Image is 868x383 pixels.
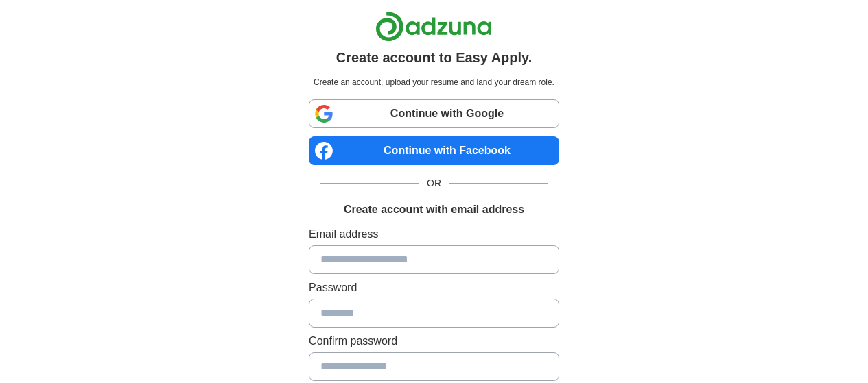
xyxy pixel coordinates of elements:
label: Confirm password [309,333,559,349]
a: Continue with Google [309,99,559,128]
p: Create an account, upload your resume and land your dream role. [312,76,556,88]
span: OR [419,176,449,190]
img: Adzuna logo [375,11,492,42]
label: Password [309,280,559,296]
h1: Create account with email address [344,201,524,218]
h1: Create account to Easy Apply. [336,47,532,68]
a: Continue with Facebook [309,136,559,165]
label: Email address [309,226,559,243]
